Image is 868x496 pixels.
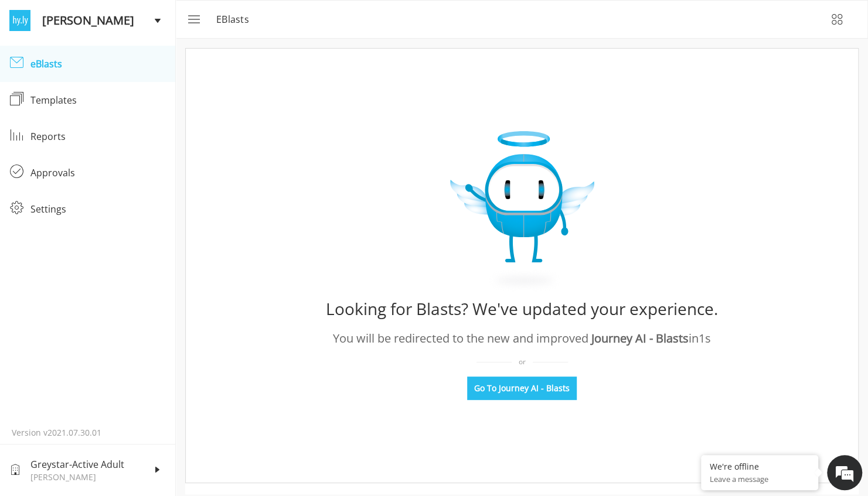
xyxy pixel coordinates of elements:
[591,330,689,346] span: Journey AI - Blasts
[467,377,577,400] button: Go To Journey AI - Blasts
[216,12,256,26] p: eBlasts
[12,427,164,439] p: Version v2021.07.30.01
[474,382,570,394] span: Go To Journey AI - Blasts
[30,202,166,216] div: Settings
[476,357,568,367] div: or
[326,295,718,323] div: Looking for Blasts? We've updated your experience.
[450,131,594,292] img: expiry_Image
[9,10,30,31] img: logo
[333,330,711,347] div: You will be redirected to the new and improved in 1 s
[30,57,166,71] div: eBlasts
[710,474,809,484] p: Leave a message
[30,93,166,107] div: Templates
[710,461,809,472] div: We're offline
[30,166,166,180] div: Approvals
[179,5,207,33] button: menu
[30,129,166,143] div: Reports
[42,12,154,29] span: [PERSON_NAME]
